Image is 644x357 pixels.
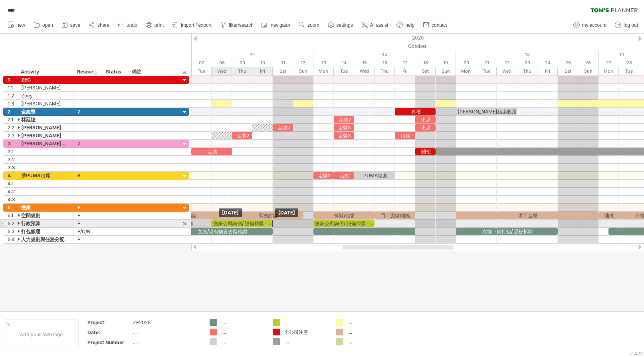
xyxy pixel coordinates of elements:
div: Wednesday, 15 October 2025 [354,59,375,67]
span: settings [337,22,353,28]
div: ZEC [21,76,69,83]
div: 4.3 [8,196,17,203]
div: Tuesday, 7 October 2025 [191,67,212,75]
div: 2 [8,108,17,115]
div: 備註 [132,68,172,76]
div: 5 [8,204,17,211]
div: [PERSON_NAME] [21,132,69,139]
div: Thursday, 16 October 2025 [375,59,395,67]
div: 41 [171,50,313,59]
div: 3.3 [8,164,17,171]
a: AI assist [359,20,390,30]
a: new [6,20,28,30]
span: my account [582,22,606,28]
div: E [77,204,98,211]
div: Monday, 13 October 2025 [313,59,334,67]
div: 出席 [415,124,436,131]
div: Zoey [21,92,69,99]
a: undo [116,20,140,30]
div: Sunday, 19 October 2025 [436,67,456,75]
div: 油漆 [598,212,619,219]
div: Monday, 20 October 2025 [456,59,476,67]
div: Saturday, 11 October 2025 [273,59,293,67]
div: Wednesday, 8 October 2025 [212,67,232,75]
span: AI assist [370,22,388,28]
div: Tuesday, 21 October 2025 [476,67,497,75]
div: Friday, 10 October 2025 [252,67,273,75]
div: Activity [21,68,69,76]
div: Sunday, 26 October 2025 [578,59,598,67]
div: Project: [87,319,131,326]
div: ZE2025 [133,319,200,326]
div: 3.2 [8,156,17,163]
div: .... [347,329,391,335]
div: Thursday, 9 October 2025 [232,67,252,75]
span: share [97,22,109,28]
span: save [70,22,80,28]
a: contact [421,20,450,30]
div: Tuesday, 14 October 2025 [334,59,354,67]
div: Add your own logo [4,319,79,349]
div: E [77,172,98,179]
div: 出席 [395,132,415,139]
div: 1.3 [8,100,17,107]
div: 定裝3 [334,132,354,139]
div: Thursday, 16 October 2025 [375,67,395,75]
div: [DATE] [275,208,298,217]
a: help [394,20,417,30]
div: 衣物下架打包/ 層板拆除 [456,228,558,235]
span: filter/search [229,22,254,28]
div: [PERSON_NAME] [21,100,69,107]
div: Tuesday, 28 October 2025 [619,59,639,67]
div: .... [347,338,391,345]
div: Friday, 10 October 2025 [252,59,273,67]
div: Sunday, 19 October 2025 [436,59,456,67]
div: 林廷憶 [21,116,69,123]
div: Monday, 27 October 2025 [598,59,619,67]
div: Sunday, 12 October 2025 [293,67,313,75]
div: Project Number [87,339,131,346]
div: Z [77,140,98,147]
div: 2.3 [8,132,17,139]
div: .... [221,319,265,326]
div: 42 [313,50,456,59]
span: print [155,22,164,28]
a: open [32,20,55,30]
div: Tuesday, 28 October 2025 [619,67,639,75]
div: 定裝3 [334,124,354,131]
div: 調整討論 [232,212,303,219]
div: 3 [8,140,17,147]
div: Wednesday, 22 October 2025 [497,59,517,67]
div: [DATE] [219,208,242,217]
span: new [16,22,25,28]
a: my account [571,20,609,30]
div: 5.2 [8,220,17,227]
span: import / export [181,22,212,28]
div: 定裝2 [273,124,293,131]
a: log out [613,20,640,30]
div: Wednesday, 15 October 2025 [354,67,375,75]
div: 5.3 [8,228,17,235]
div: 4 [8,172,17,179]
div: [PERSON_NAME]結案收尾 [456,108,517,115]
div: Monday, 20 October 2025 [456,67,476,75]
div: .... [221,338,265,345]
div: Friday, 17 October 2025 [395,67,415,75]
div: E/C/B [77,228,98,235]
div: Saturday, 11 October 2025 [273,67,293,75]
span: contact [432,22,447,28]
div: 搬家公司詢價/ 設備採購 -- 搬家公司詢價/ 設備採購 [212,220,273,227]
div: E [77,236,98,243]
a: filter/search [218,20,256,30]
div: 2.2 [8,124,17,131]
div: 5.4 [8,236,17,243]
div: Wednesday, 8 October 2025 [212,59,232,67]
div: Saturday, 18 October 2025 [415,59,436,67]
div: 淨PUMA出席 [21,172,69,179]
span: zoom [307,22,319,28]
div: Saturday, 18 October 2025 [415,67,436,75]
div: 全公司注意 [284,329,328,335]
div: 5.1 [8,212,17,219]
div: 出席 [415,116,436,123]
div: 1.1 [8,84,17,91]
